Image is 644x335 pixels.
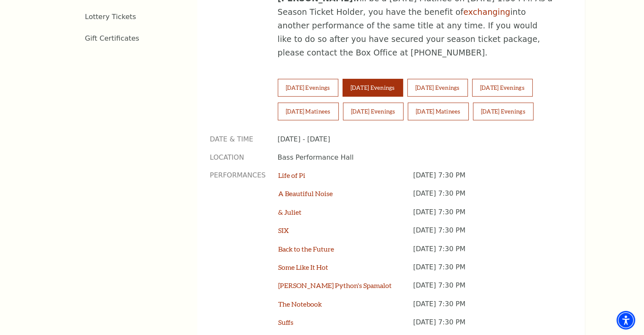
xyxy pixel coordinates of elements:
[413,299,559,318] p: [DATE] 7:30 PM
[278,281,392,289] a: [PERSON_NAME] Python's Spamalot
[85,13,136,21] a: Lottery Tickets
[472,79,533,97] button: [DATE] Evenings
[413,171,559,189] p: [DATE] 7:30 PM
[278,171,305,179] a: Life of Pi
[408,102,469,120] button: [DATE] Matinees
[278,135,559,144] p: [DATE] - [DATE]
[210,135,265,144] p: Date & Time
[463,7,510,17] a: exchanging
[413,281,559,299] p: [DATE] 7:30 PM
[278,79,338,97] button: [DATE] Evenings
[413,208,559,226] p: [DATE] 7:30 PM
[343,79,403,97] button: [DATE] Evenings
[278,102,339,120] button: [DATE] Matinees
[278,208,301,216] a: & Juliet
[473,102,533,120] button: [DATE] Evenings
[413,263,559,281] p: [DATE] 7:30 PM
[413,189,559,207] p: [DATE] 7:30 PM
[407,79,468,97] button: [DATE] Evenings
[278,245,334,253] a: Back to the Future
[616,311,635,329] div: Accessibility Menu
[278,153,559,162] p: Bass Performance Hall
[278,300,322,308] a: The Notebook
[278,189,333,197] a: A Beautiful Noise
[278,318,293,326] a: Suffs
[210,153,265,162] p: Location
[413,226,559,244] p: [DATE] 7:30 PM
[278,263,328,271] a: Some Like It Hot
[278,226,289,234] a: SIX
[413,244,559,263] p: [DATE] 7:30 PM
[343,102,404,120] button: [DATE] Evenings
[85,34,139,42] a: Gift Certificates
